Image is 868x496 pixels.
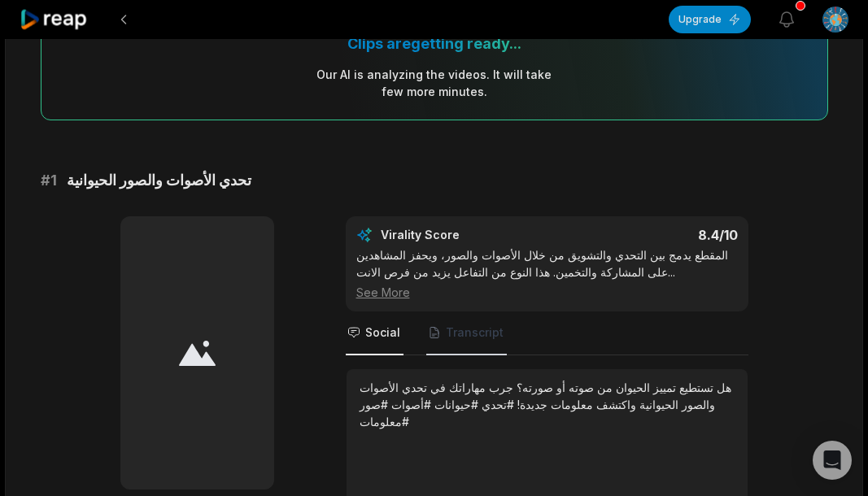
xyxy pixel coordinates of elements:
[356,284,738,301] div: See More
[365,324,400,341] span: Social
[669,6,751,33] button: Upgrade
[347,34,521,53] div: Clips are getting ready...
[67,169,251,192] span: تحدي الأصوات والصور الحيوانية
[813,441,852,480] div: Open Intercom Messenger
[446,324,504,341] span: Transcript
[563,227,738,243] div: 8.4 /10
[41,169,57,192] span: # 1
[316,66,552,100] div: Our AI is analyzing the video s . It will take few more minutes.
[346,311,748,355] nav: Tabs
[360,379,735,430] div: هل تستطيع تمييز الحيوان من صوته أو صورته؟ جرب مهاراتك في تحدي الأصوات والصور الحيوانية واكتشف معل...
[381,227,556,243] div: Virality Score
[356,246,738,301] div: المقطع يدمج بين التحدي والتشويق من خلال الأصوات والصور، ويحفز المشاهدين على المشاركة والتخمين. هذ...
